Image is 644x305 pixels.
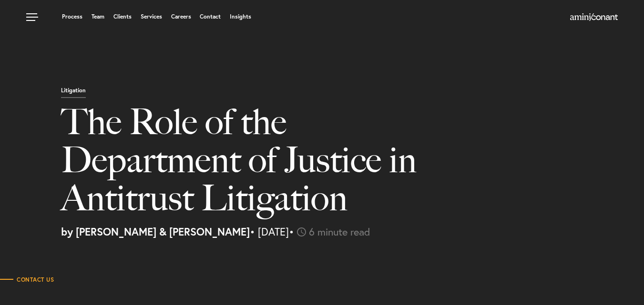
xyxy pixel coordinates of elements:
[62,14,82,20] a: Process
[230,14,251,20] a: Insights
[309,225,370,238] span: 6 minute read
[200,14,221,20] a: Contact
[113,14,132,20] a: Clients
[141,14,162,20] a: Services
[171,14,191,20] a: Careers
[92,14,104,20] a: Team
[297,227,306,236] img: icon-time-light.svg
[570,13,618,21] img: Amini & Conant
[570,14,618,21] a: Home
[61,103,464,226] h1: The Role of the Department of Justice in Antitrust Litigation
[61,226,637,237] p: • [DATE]
[61,225,250,238] strong: by [PERSON_NAME] & [PERSON_NAME]
[289,225,294,238] span: •
[61,88,86,98] p: Litigation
